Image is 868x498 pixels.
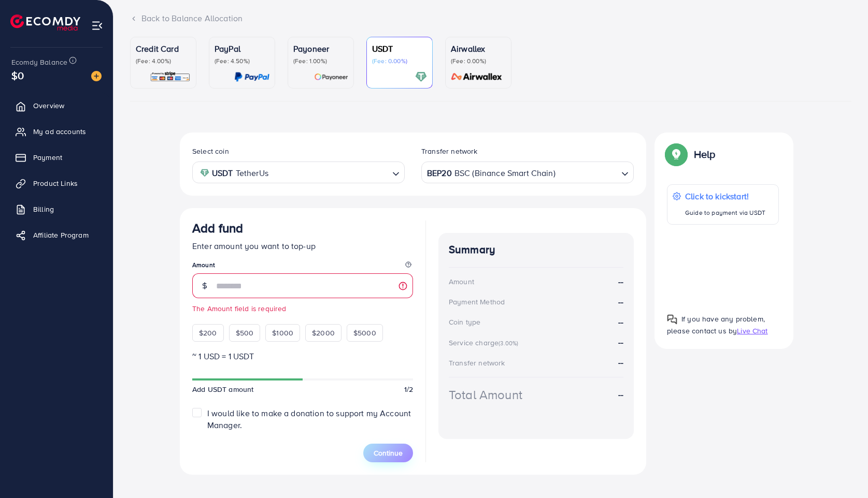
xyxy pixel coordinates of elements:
[236,166,268,181] span: TetherUs
[312,328,335,338] span: $2000
[618,336,623,348] strong: --
[293,57,348,65] p: (Fee: 1.00%)
[421,146,478,156] label: Transfer network
[415,71,427,83] img: card
[199,328,217,338] span: $200
[192,221,243,236] h3: Add fund
[130,12,851,24] div: Back to Balance Allocation
[449,317,480,327] div: Coin type
[272,165,388,181] input: Search for option
[449,358,505,368] div: Transfer network
[694,148,716,160] p: Help
[499,339,518,347] small: (3.00%)
[8,199,105,219] a: Billing
[363,444,413,462] button: Continue
[192,303,413,314] small: The Amount field is required
[8,95,105,116] a: Overview
[33,126,86,137] span: My ad accounts
[136,42,191,55] p: Credit Card
[10,14,80,31] img: logo
[372,42,427,55] p: USDT
[215,57,269,65] p: (Fee: 4.50%)
[374,448,403,458] span: Continue
[136,57,191,65] p: (Fee: 4.00%)
[427,166,452,181] strong: BEP20
[421,162,634,183] div: Search for option
[454,166,556,181] span: BSC (Binance Smart Chain)
[215,42,269,55] p: PayPal
[192,350,413,362] p: ~ 1 USD = 1 USDT
[449,297,505,307] div: Payment Method
[8,225,105,245] a: Affiliate Program
[236,328,254,338] span: $500
[33,152,62,163] span: Payment
[33,100,64,111] span: Overview
[667,145,686,164] img: Popup guide
[618,276,623,288] strong: --
[150,71,191,83] img: card
[91,71,102,81] img: image
[449,338,521,348] div: Service charge
[192,260,413,273] legend: Amount
[192,162,405,183] div: Search for option
[449,243,623,256] h4: Summary
[91,20,103,32] img: menu
[667,314,677,325] img: Popup guide
[11,57,67,67] span: Ecomdy Balance
[667,314,765,336] span: If you have any problem, please contact us by
[200,168,209,178] img: coin
[557,165,617,181] input: Search for option
[33,178,78,188] span: Product Links
[618,389,623,401] strong: --
[618,357,623,368] strong: --
[192,384,253,394] span: Add USDT amount
[8,173,105,194] a: Product Links
[372,57,427,65] p: (Fee: 0.00%)
[8,121,105,142] a: My ad accounts
[33,204,54,214] span: Billing
[685,190,765,202] p: Click to kickstart!
[272,328,293,338] span: $1000
[207,407,411,431] span: I would like to make a donation to support my Account Manager.
[824,451,860,490] iframe: Chat
[11,68,24,83] span: $0
[404,384,413,394] span: 1/2
[451,57,506,65] p: (Fee: 0.00%)
[192,146,229,156] label: Select coin
[192,240,413,252] p: Enter amount you want to top-up
[353,328,376,338] span: $5000
[234,71,269,83] img: card
[212,166,233,181] strong: USDT
[618,296,623,308] strong: --
[8,147,105,168] a: Payment
[685,207,765,219] p: Guide to payment via USDT
[451,42,506,55] p: Airwallex
[618,316,623,328] strong: --
[33,230,89,240] span: Affiliate Program
[737,326,767,336] span: Live Chat
[293,42,348,55] p: Payoneer
[449,386,522,404] div: Total Amount
[449,276,474,287] div: Amount
[314,71,348,83] img: card
[448,71,506,83] img: card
